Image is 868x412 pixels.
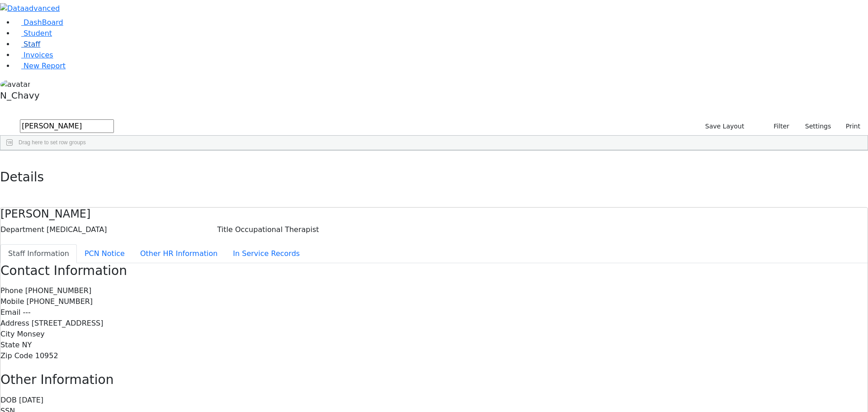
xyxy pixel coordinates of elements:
[835,119,864,133] button: Print
[0,340,19,350] label: State
[0,350,33,361] label: Zip Code
[235,225,319,234] span: Occupational Therapist
[23,308,30,317] span: ---
[24,29,52,38] span: Student
[19,396,43,404] span: [DATE]
[217,224,233,235] label: Title
[17,330,44,338] span: Monsey
[0,372,868,388] h3: Other Information
[0,224,44,235] label: Department
[14,18,63,27] a: DashBoard
[25,286,92,295] span: [PHONE_NUMBER]
[32,319,104,327] span: [STREET_ADDRESS]
[793,119,835,133] button: Settings
[0,208,868,221] h4: [PERSON_NAME]
[0,244,77,263] button: Staff Information
[0,285,23,296] label: Phone
[35,351,58,360] span: 10952
[24,62,66,70] span: New Report
[701,119,748,133] button: Save Layout
[24,18,63,27] span: DashBoard
[0,307,20,318] label: Email
[47,225,107,234] span: [MEDICAL_DATA]
[14,51,53,59] a: Invoices
[20,119,114,133] input: Search
[225,244,307,263] button: In Service Records
[27,297,93,306] span: [PHONE_NUMBER]
[24,40,40,48] span: Staff
[14,40,40,48] a: Staff
[0,296,24,307] label: Mobile
[0,329,14,340] label: City
[14,62,66,70] a: New Report
[132,244,225,263] button: Other HR Information
[0,318,29,329] label: Address
[77,244,132,263] button: PCN Notice
[0,395,17,406] label: DOB
[22,341,32,349] span: NY
[762,119,793,133] button: Filter
[14,29,52,38] a: Student
[24,51,53,59] span: Invoices
[19,139,86,146] span: Drag here to set row groups
[0,263,868,279] h3: Contact Information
